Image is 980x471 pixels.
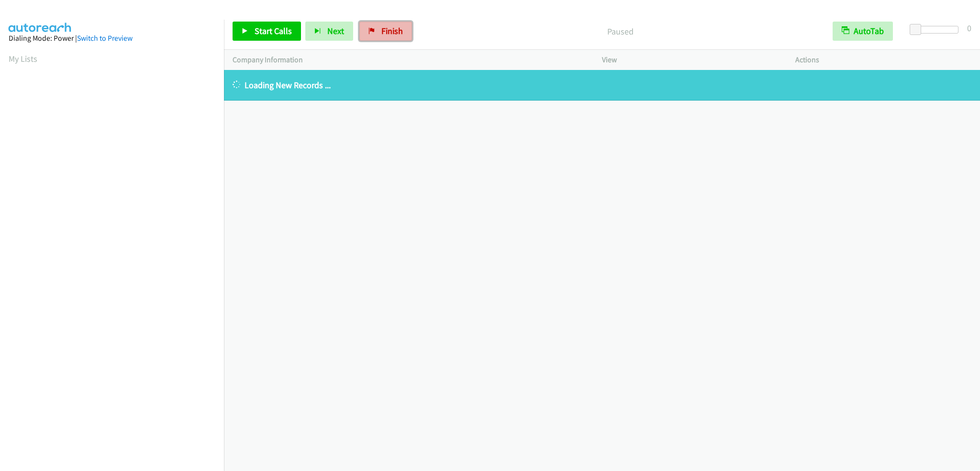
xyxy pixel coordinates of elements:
[602,54,778,66] p: View
[359,22,412,41] a: Finish
[255,25,292,36] span: Start Calls
[833,22,893,41] button: AutoTab
[327,25,344,36] span: Next
[233,22,301,41] a: Start Calls
[9,33,215,44] div: Dialing Mode: Power |
[233,79,971,92] p: Loading New Records ...
[795,54,971,66] p: Actions
[425,25,815,38] p: Paused
[233,54,585,66] p: Company Information
[9,53,37,64] a: My Lists
[381,25,403,36] span: Finish
[77,34,133,43] a: Switch to Preview
[305,22,353,41] button: Next
[914,26,958,34] div: Delay between calls (in seconds)
[967,22,971,34] div: 0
